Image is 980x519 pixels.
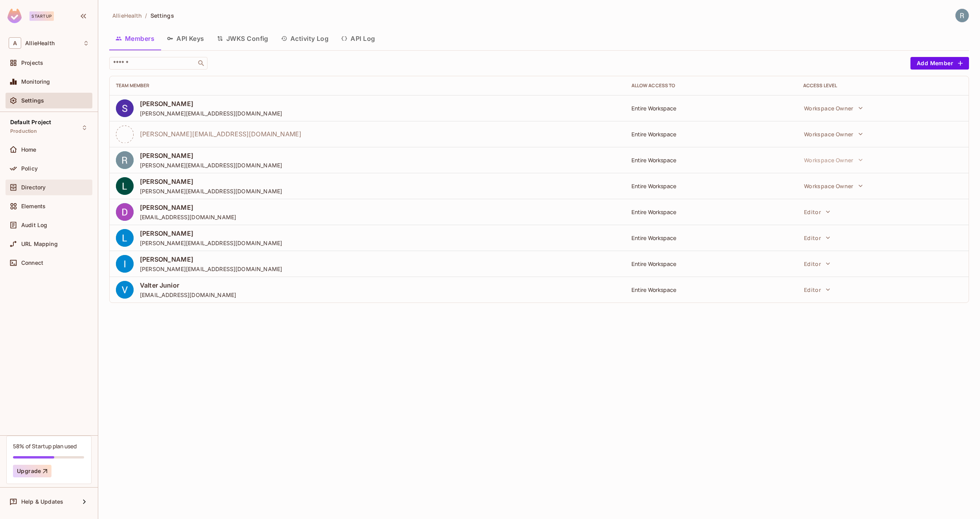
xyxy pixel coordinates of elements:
[10,128,37,134] span: Production
[211,29,275,48] button: JWKS Config
[800,152,867,168] button: Workspace Owner
[25,40,55,46] span: Workspace: AllieHealth
[800,282,834,297] button: Editor
[21,165,38,172] span: Policy
[116,281,134,299] img: ACg8ocITLfcuQtsSfpeeAzKHnDSkrnrOm6BaedJ2Dad0JNHHTrDxYw=s96-c
[140,110,282,117] span: [PERSON_NAME][EMAIL_ADDRESS][DOMAIN_NAME]
[21,79,50,85] span: Monitoring
[140,187,282,195] span: [PERSON_NAME][EMAIL_ADDRESS][DOMAIN_NAME]
[631,83,791,89] div: Allow Access to
[335,29,381,48] button: API Log
[631,286,791,293] div: Entire Workspace
[21,184,46,191] span: Directory
[800,230,834,246] button: Editor
[631,105,791,112] div: Entire Workspace
[800,256,834,271] button: Editor
[140,239,282,247] span: [PERSON_NAME][EMAIL_ADDRESS][DOMAIN_NAME]
[10,119,51,125] span: Default Project
[631,234,791,242] div: Entire Workspace
[910,57,969,70] button: Add Member
[140,177,282,186] span: [PERSON_NAME]
[116,83,619,89] div: Team Member
[631,182,791,190] div: Entire Workspace
[140,213,236,221] span: [EMAIL_ADDRESS][DOMAIN_NAME]
[140,203,236,212] span: [PERSON_NAME]
[800,126,867,142] button: Workspace Owner
[116,151,134,169] img: ACg8ocIeJ8SxFWoIOcrcSMpWYxHa2u3VGxjA2mXBXL4cQ1vq=s96-c
[140,130,301,138] span: [PERSON_NAME][EMAIL_ADDRESS][DOMAIN_NAME]
[631,156,791,164] div: Entire Workspace
[140,229,282,238] span: [PERSON_NAME]
[109,29,161,48] button: Members
[13,442,77,450] div: 58% of Startup plan used
[140,255,282,264] span: [PERSON_NAME]
[21,222,47,228] span: Audit Log
[150,12,174,19] span: Settings
[116,99,134,117] img: ACg8ocIlYS4O5s-o6FkOZ7lo3CSrMXtv9I-rpehYF9fZOXT5=s96-c
[140,291,236,299] span: [EMAIL_ADDRESS][DOMAIN_NAME]
[13,465,51,477] button: Upgrade
[21,499,63,505] span: Help & Updates
[631,260,791,268] div: Entire Workspace
[21,147,37,153] span: Home
[803,83,962,89] div: Access Level
[21,260,43,266] span: Connect
[21,97,44,104] span: Settings
[161,29,211,48] button: API Keys
[140,281,236,290] span: Valter Junior
[116,255,134,273] img: ACg8ocJLAOzrdLWBxioiEK5rBaGxB7C2cuKs5Oq3j3HLTYgli0iaUg=s96-c
[275,29,335,48] button: Activity Log
[21,60,43,66] span: Projects
[631,208,791,216] div: Entire Workspace
[21,203,46,209] span: Elements
[116,203,134,221] img: ACg8ocLNPycIT-OpOXApjhctGNZmdBiJ1r_YVw94MBKX3Yn-=s96-c
[145,12,147,19] li: /
[29,11,54,21] div: Startup
[140,265,282,273] span: [PERSON_NAME][EMAIL_ADDRESS][DOMAIN_NAME]
[956,9,969,22] img: Rodrigo Mayer
[800,100,867,116] button: Workspace Owner
[800,204,834,220] button: Editor
[9,37,21,49] span: A
[7,9,22,23] img: SReyMgAAAABJRU5ErkJggg==
[140,151,282,160] span: [PERSON_NAME]
[116,177,134,195] img: ACg8ocJnG4VHex2eZue1q0nYIoFQhy0j_UGOPIbPOXWwwRuf=s96-c
[21,241,58,247] span: URL Mapping
[800,178,867,194] button: Workspace Owner
[631,130,791,138] div: Entire Workspace
[112,12,142,19] span: AllieHealth
[140,161,282,169] span: [PERSON_NAME][EMAIL_ADDRESS][DOMAIN_NAME]
[116,229,134,247] img: ACg8ocKfXUY_IafuTVZkAMHdmpQN--qSOIe3Pi2525Z4DnhgzqTMkg=s96-c
[140,99,282,108] span: [PERSON_NAME]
